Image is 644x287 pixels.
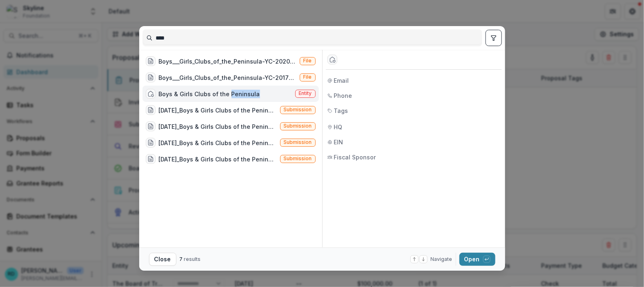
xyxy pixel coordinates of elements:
span: Entity [299,91,312,96]
span: results [184,256,201,262]
div: [DATE]_Boys & Girls Clubs of the Peninsula_375000 [159,122,277,131]
div: [DATE]_Boys & Girls Clubs of the Peninsula_450000 [159,155,277,163]
span: File [303,74,312,80]
span: Submission [284,139,312,145]
span: 7 [180,256,183,262]
div: Boys___Girls_Clubs_of_the_Peninsula-YC-2017-25678.pdf [159,73,296,82]
span: Fiscal Sponsor [334,153,376,161]
div: [DATE]_Boys & Girls Clubs of the Peninsula_375000 [159,106,277,115]
span: Email [334,76,349,85]
button: Close [149,253,176,266]
button: Open [459,253,495,266]
div: Boys___Girls_Clubs_of_the_Peninsula-YC-2020-42681.pdf [159,57,296,66]
div: [DATE]_Boys & Girls Clubs of the Peninsula_25000 [159,139,277,147]
span: HQ [334,123,343,131]
span: Phone [334,91,352,100]
span: Navigate [431,256,452,263]
span: Tags [334,106,348,115]
button: toggle filters [486,30,502,46]
span: Submission [284,156,312,161]
span: Submission [284,107,312,113]
span: File [303,58,312,64]
div: Boys & Girls Clubs of the Peninsula [159,90,260,98]
span: EIN [334,138,343,146]
span: Submission [284,123,312,129]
